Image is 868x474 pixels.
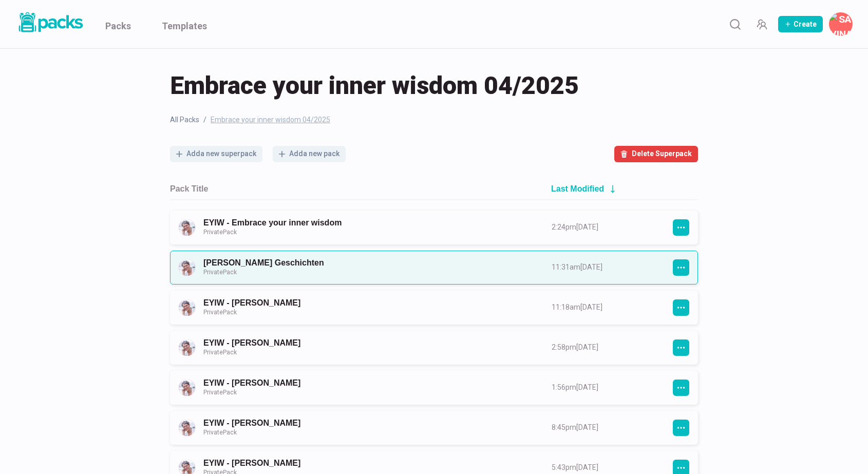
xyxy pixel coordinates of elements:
span: Embrace your inner wisdom 04/2025 [170,69,579,102]
a: All Packs [170,115,199,125]
button: Savina Tilmann [829,12,853,36]
a: Packs logo [15,10,85,38]
h2: Last Modified [551,184,604,194]
button: Delete Superpack [614,146,698,162]
span: / [203,115,206,125]
button: Search [725,14,745,34]
h2: Pack Title [170,184,208,194]
img: Packs logo [15,10,85,34]
nav: breadcrumb [170,115,698,125]
button: Adda new pack [273,146,346,162]
button: Create Pack [778,16,823,32]
button: Manage Team Invites [751,14,772,34]
button: Adda new superpack [170,146,262,162]
span: Embrace your inner wisdom 04/2025 [211,115,330,125]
